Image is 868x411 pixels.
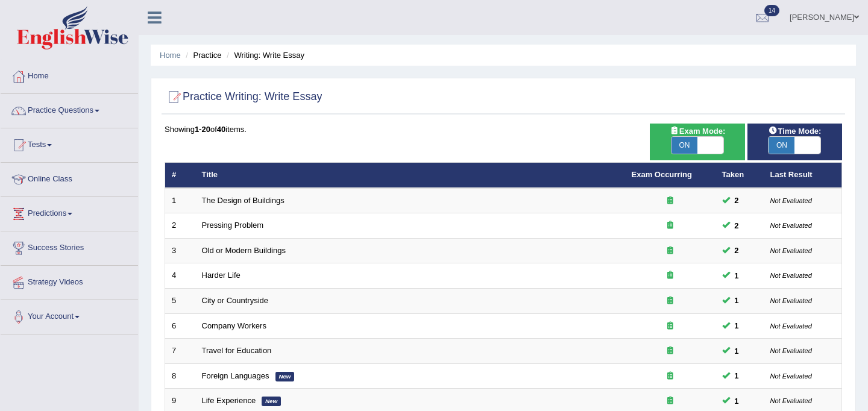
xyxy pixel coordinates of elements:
[730,244,744,257] span: You can still take this question
[632,170,692,179] a: Exam Occurring
[165,163,195,188] th: #
[730,369,744,382] span: You can still take this question
[632,220,709,231] div: Exam occurring question
[202,346,272,355] a: Travel for Education
[671,137,697,154] span: ON
[770,222,812,229] small: Not Evaluated
[165,213,195,239] td: 2
[262,397,281,406] em: New
[1,300,138,330] a: Your Account
[632,395,709,407] div: Exam occurring question
[217,125,225,134] b: 40
[730,269,744,282] span: You can still take this question
[195,125,210,134] b: 1-20
[770,197,812,204] small: Not Evaluated
[1,128,138,158] a: Tests
[730,219,744,232] span: You can still take this question
[202,196,285,205] a: The Design of Buildings
[165,263,195,289] td: 4
[770,272,812,279] small: Not Evaluated
[160,51,181,60] a: Home
[1,163,138,193] a: Online Class
[632,295,709,307] div: Exam occurring question
[764,163,842,188] th: Last Result
[763,125,826,137] span: Time Mode:
[1,231,138,262] a: Success Stories
[202,221,264,230] a: Pressing Problem
[632,195,709,207] div: Exam occurring question
[165,289,195,314] td: 5
[202,296,269,305] a: City or Countryside
[165,339,195,364] td: 7
[165,88,322,106] h2: Practice Writing: Write Essay
[665,125,730,137] span: Exam Mode:
[730,194,744,207] span: You can still take this question
[770,297,812,304] small: Not Evaluated
[632,321,709,332] div: Exam occurring question
[202,271,241,280] a: Harder Life
[1,197,138,227] a: Predictions
[730,319,744,332] span: You can still take this question
[770,247,812,254] small: Not Evaluated
[202,321,266,330] a: Company Workers
[183,49,221,61] li: Practice
[770,372,812,380] small: Not Evaluated
[165,363,195,389] td: 8
[769,137,794,154] span: ON
[632,245,709,257] div: Exam occurring question
[165,238,195,263] td: 3
[165,124,842,135] div: Showing of items.
[1,94,138,124] a: Practice Questions
[202,371,269,380] a: Foreign Languages
[1,60,138,90] a: Home
[770,347,812,354] small: Not Evaluated
[632,270,709,281] div: Exam occurring question
[202,396,256,405] a: Life Experience
[730,345,744,357] span: You can still take this question
[165,188,195,213] td: 1
[632,371,709,382] div: Exam occurring question
[764,5,779,16] span: 14
[202,246,286,255] a: Old or Modern Buildings
[195,163,625,188] th: Title
[224,49,304,61] li: Writing: Write Essay
[165,313,195,339] td: 6
[275,372,295,381] em: New
[730,294,744,307] span: You can still take this question
[730,395,744,407] span: You can still take this question
[650,124,744,160] div: Show exams occurring in exams
[770,322,812,330] small: Not Evaluated
[770,397,812,404] small: Not Evaluated
[632,345,709,357] div: Exam occurring question
[1,266,138,296] a: Strategy Videos
[715,163,764,188] th: Taken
